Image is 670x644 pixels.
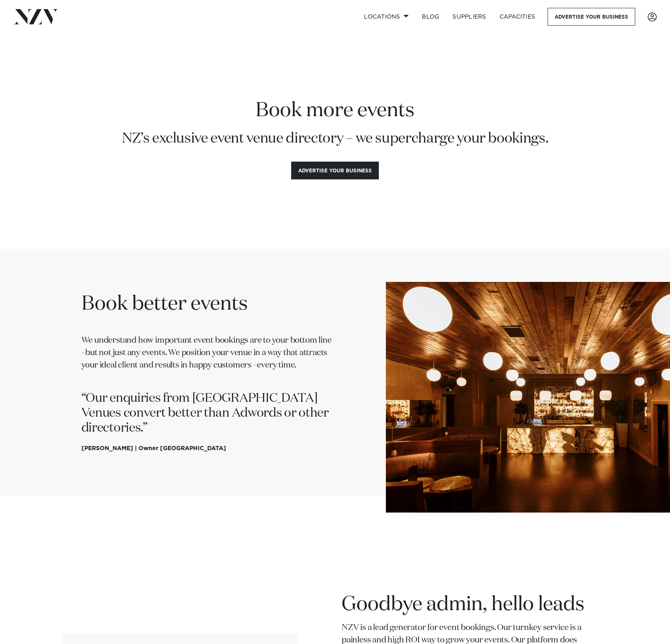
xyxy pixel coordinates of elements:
img: nzv-logo.png [13,9,58,24]
a: Locations [357,8,415,26]
a: SUPPLIERS [446,8,493,26]
a: Advertise your business [548,8,635,26]
button: Advertise your business [291,162,379,179]
h1: Book more events [37,98,633,124]
p: “Our enquiries from [GEOGRAPHIC_DATA] Venues convert better than Adwords or other directories.” [81,391,335,436]
h2: Book better events [81,291,335,317]
a: Capacities [493,8,542,26]
p: We understand how important event bookings are to your bottom line - but not just any events. We ... [81,334,335,371]
a: BLOG [415,8,446,26]
cite: [PERSON_NAME] | Owner [GEOGRAPHIC_DATA] [81,446,226,451]
p: NZ’s exclusive event venue directory – we supercharge your bookings. [37,130,633,147]
h2: Goodbye admin, hello leads [342,592,590,618]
